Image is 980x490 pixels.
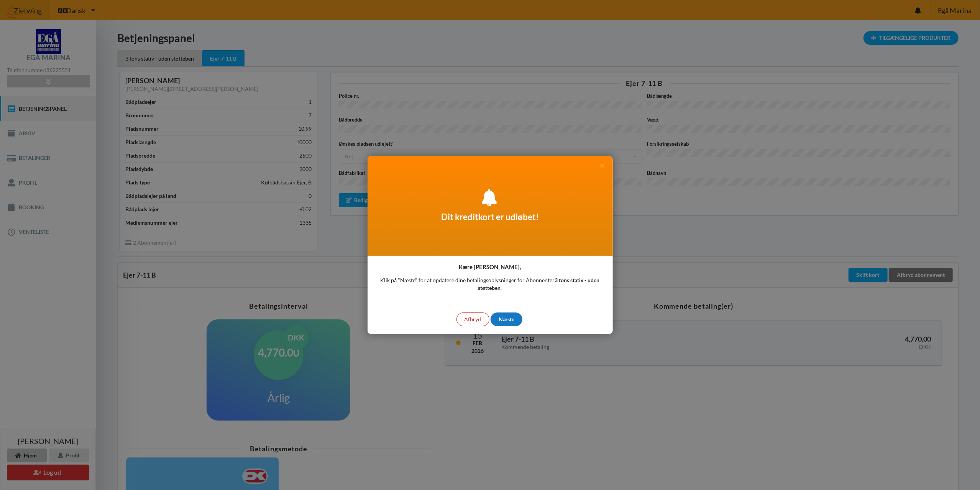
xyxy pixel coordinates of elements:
div: Dit kreditkort er udløbet! [368,156,613,256]
div: Næste [491,312,522,326]
p: Klik på "Næste" for at opdatere dine betalingsoplysninger for Abonnenter . [375,276,605,292]
h4: Kære [PERSON_NAME], [459,263,521,271]
div: Afbryd [456,312,489,326]
b: 3 tons stativ - uden støtteben [478,277,600,291]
